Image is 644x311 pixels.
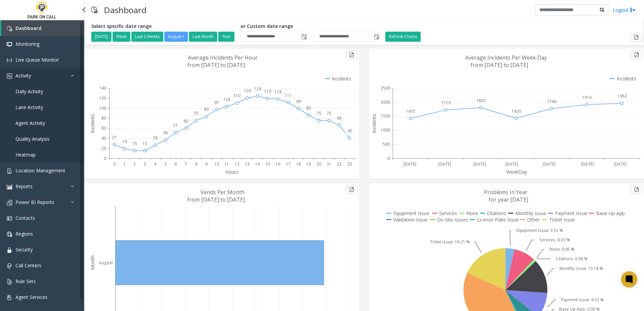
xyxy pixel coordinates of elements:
[306,105,311,111] text: 86
[7,26,12,31] img: 'icon'
[371,114,377,133] text: Incidents
[285,93,292,98] text: 111
[205,161,207,167] text: 9
[112,135,117,140] text: 27
[7,200,12,205] img: 'icon'
[7,232,12,237] img: 'icon'
[327,110,331,116] text: 75
[15,88,43,95] span: Daily Activity
[15,104,43,110] span: Lane Activity
[154,161,157,167] text: 4
[264,89,271,94] text: 119
[188,54,258,61] text: Average Incidents Per Hour
[7,295,12,300] img: 'icon'
[15,136,50,142] span: Quality Analysis
[194,110,198,116] text: 75
[91,2,97,18] img: pageIcon
[223,97,230,102] text: 103
[144,161,146,167] text: 3
[189,32,217,42] button: Last Month
[101,2,150,18] h3: Dashboard
[383,141,390,147] text: 500
[89,255,96,270] text: Month
[406,108,415,114] text: 1415
[387,155,390,161] text: 0
[471,61,528,69] text: from [DATE] to [DATE]
[327,161,331,167] text: 21
[104,155,106,161] text: 0
[512,108,521,114] text: 1420
[195,161,197,167] text: 8
[516,228,563,233] text: Equipment Issue: 3.52 %
[101,135,106,141] text: 40
[614,161,626,167] text: [DATE]
[1,20,84,36] a: Dashboard
[7,279,12,284] img: 'icon'
[15,199,54,205] span: Power BI Reports
[15,151,36,158] span: Heatmap
[218,32,234,42] button: Year
[561,297,604,303] text: Payment Issue: 9.72 %
[15,294,47,300] span: Agent Services
[225,169,238,175] text: Hours
[381,85,390,91] text: 2500
[204,106,209,112] text: 83
[200,188,245,196] text: Vends Per Month
[317,110,321,116] text: 75
[15,25,41,31] span: Dashboard
[617,93,627,99] text: 1953
[244,88,251,94] text: 120
[300,32,308,41] span: Toggle popup
[91,32,111,42] button: [DATE]
[101,145,106,151] text: 20
[7,73,12,79] img: 'icon'
[7,216,12,221] img: 'icon'
[254,86,261,92] text: 124
[99,260,113,266] text: August
[15,167,65,174] span: Location Management
[214,100,219,105] text: 97
[164,161,167,167] text: 5
[556,256,588,262] text: Citations: 0.06 %
[15,231,33,237] span: Regions
[430,239,470,245] text: Ticket Issue: 18.21 %
[101,125,106,131] text: 60
[631,50,642,59] button: Export to pdf
[441,100,451,106] text: 1719
[185,161,187,167] text: 7
[465,54,547,61] text: Average Incidents Per Week Day
[543,161,555,167] text: [DATE]
[404,161,416,167] text: [DATE]
[385,32,421,42] button: Refresh Charts
[7,247,12,253] img: 'icon'
[582,95,591,100] text: 1910
[438,161,451,167] text: [DATE]
[306,161,311,167] text: 19
[123,161,126,167] text: 1
[473,161,486,167] text: [DATE]
[15,72,31,79] span: Activity
[142,141,147,146] text: 15
[7,263,12,269] img: 'icon'
[347,128,352,134] text: 40
[187,61,245,69] text: from [DATE] to [DATE]
[381,113,390,119] text: 1500
[164,32,188,42] button: August
[15,262,41,269] span: Call Centers
[99,85,106,91] text: 140
[15,183,33,189] span: Reports
[163,130,168,136] text: 36
[489,196,528,203] text: for year [DATE]
[99,105,106,111] text: 100
[214,161,219,167] text: 10
[15,57,59,63] span: Live Queue Monitor
[346,50,357,59] button: Export to pdf
[7,184,12,189] img: 'icon'
[133,161,136,167] text: 2
[630,6,636,13] img: logout
[581,161,594,167] text: [DATE]
[112,32,130,42] button: Week
[337,115,342,121] text: 66
[484,188,527,196] text: Problems In Year
[131,32,163,42] button: Last 2 Weeks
